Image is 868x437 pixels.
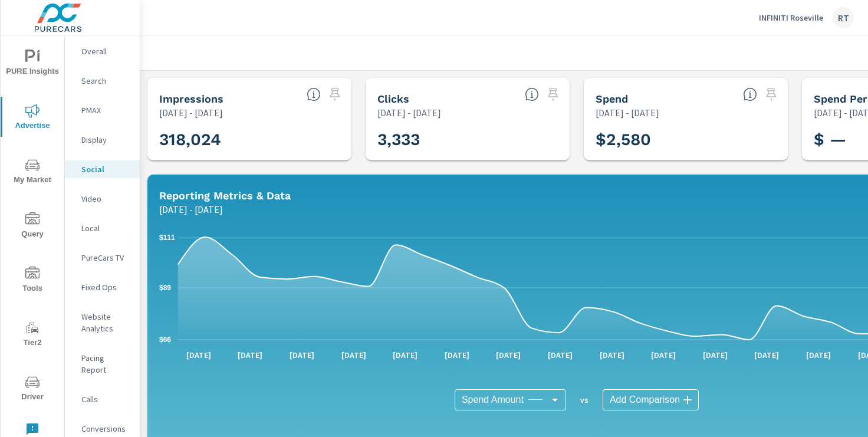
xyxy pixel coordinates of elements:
[333,349,374,361] p: [DATE]
[81,252,130,264] p: PureCars TV
[4,104,61,133] span: Advertise
[377,93,409,105] h5: Clicks
[603,389,699,410] div: Add Comparison
[81,193,130,205] p: Video
[833,7,854,28] div: RT
[377,130,558,150] h3: 3,333
[540,349,581,361] p: [DATE]
[81,45,130,57] p: Overall
[65,249,140,267] div: PureCars TV
[65,131,140,149] div: Display
[695,349,736,361] p: [DATE]
[566,395,603,405] p: vs
[743,87,757,101] span: The amount of money spent on advertising during the period.
[525,87,539,101] span: The number of times an ad was clicked by a consumer.
[544,85,563,104] span: Select a preset date range to save this widget
[4,375,61,404] span: Driver
[178,349,219,361] p: [DATE]
[65,190,140,208] div: Video
[4,158,61,187] span: My Market
[462,394,524,406] span: Spend Amount
[81,163,130,175] p: Social
[377,106,441,120] p: [DATE] - [DATE]
[81,352,130,376] p: Pacing Report
[159,189,291,202] h5: Reporting Metrics & Data
[596,106,659,120] p: [DATE] - [DATE]
[325,85,344,104] span: Select a preset date range to save this widget
[4,267,61,295] span: Tools
[65,390,140,408] div: Calls
[159,336,171,344] text: $66
[229,349,271,361] p: [DATE]
[65,308,140,337] div: Website Analytics
[81,222,130,234] p: Local
[159,93,223,105] h5: Impressions
[762,85,781,104] span: Select a preset date range to save this widget
[81,104,130,116] p: PMAX
[281,349,323,361] p: [DATE]
[159,284,171,292] text: $89
[4,50,61,78] span: PURE Insights
[65,278,140,296] div: Fixed Ops
[65,349,140,379] div: Pacing Report
[596,130,776,150] h3: $2,580
[307,87,321,101] span: The number of times an ad was shown on your behalf.
[4,321,61,350] span: Tier2
[81,134,130,146] p: Display
[384,349,426,361] p: [DATE]
[65,219,140,237] div: Local
[159,130,340,150] h3: 318,024
[81,281,130,293] p: Fixed Ops
[65,72,140,90] div: Search
[643,349,684,361] p: [DATE]
[591,349,633,361] p: [DATE]
[159,106,223,120] p: [DATE] - [DATE]
[759,12,823,23] p: INFINITI Roseville
[596,93,628,105] h5: Spend
[65,101,140,119] div: PMAX
[81,311,130,334] p: Website Analytics
[65,42,140,60] div: Overall
[81,423,130,435] p: Conversions
[159,234,175,242] text: $111
[159,202,223,216] p: [DATE] - [DATE]
[436,349,478,361] p: [DATE]
[610,394,680,406] span: Add Comparison
[746,349,787,361] p: [DATE]
[488,349,529,361] p: [DATE]
[798,349,839,361] p: [DATE]
[455,389,566,410] div: Spend Amount
[4,212,61,241] span: Query
[81,393,130,405] p: Calls
[65,160,140,178] div: Social
[81,75,130,87] p: Search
